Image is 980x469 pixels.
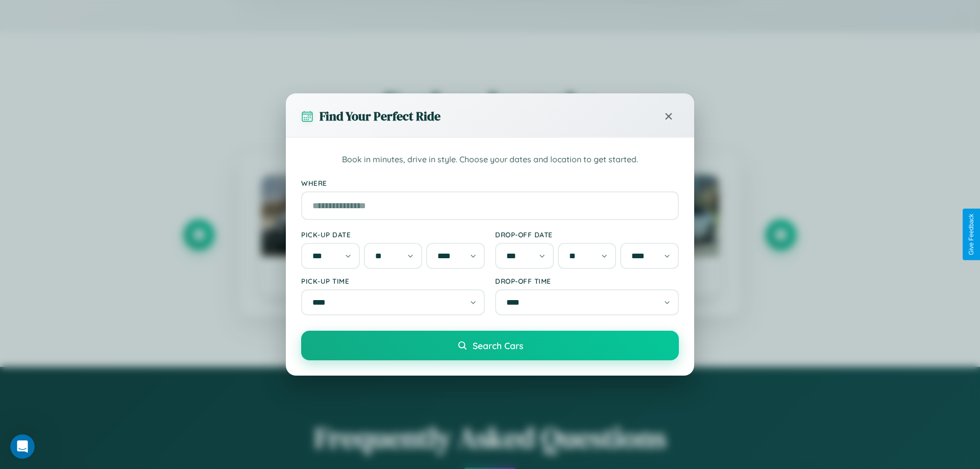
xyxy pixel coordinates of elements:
[301,277,485,285] label: Pick-up Time
[301,331,679,360] button: Search Cars
[495,277,679,285] label: Drop-off Time
[301,179,679,187] label: Where
[301,230,485,239] label: Pick-up Date
[320,108,440,125] h3: Find Your Perfect Ride
[495,230,679,239] label: Drop-off Date
[301,153,679,166] p: Book in minutes, drive in style. Choose your dates and location to get started.
[473,340,523,351] span: Search Cars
